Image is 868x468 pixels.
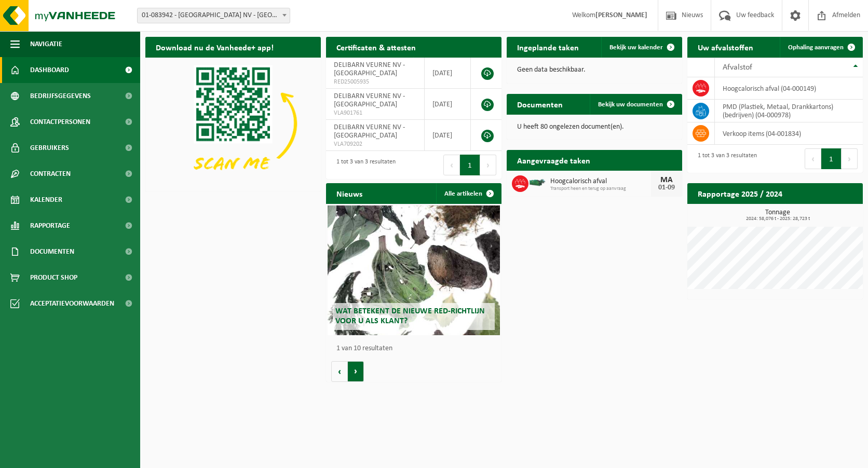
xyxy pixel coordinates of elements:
[334,140,416,148] span: VLA709202
[460,155,480,175] button: 1
[785,203,862,224] a: Bekijk rapportage
[687,183,793,203] h2: Rapportage 2025 / 2024
[788,44,844,51] span: Ophaling aanvragen
[331,361,348,382] button: Vorige
[656,176,677,184] div: MA
[326,37,426,57] h2: Certificaten & attesten
[138,8,290,23] span: 01-083942 - DELIBARN VEURNE NV - VEURNE
[436,183,500,204] a: Alle artikelen
[336,345,496,352] p: 1 van 10 resultaten
[30,109,90,135] span: Contactpersonen
[507,94,573,114] h2: Documenten
[550,186,651,192] span: Transport heen en terug op aanvraag
[601,37,681,58] a: Bekijk uw kalender
[30,31,62,57] span: Navigatie
[517,66,672,74] p: Geen data beschikbaar.
[598,101,663,108] span: Bekijk uw documenten
[480,155,496,175] button: Next
[30,57,69,83] span: Dashboard
[425,89,471,120] td: [DATE]
[425,58,471,89] td: [DATE]
[334,109,416,117] span: VLA901761
[334,92,405,108] span: DELIBARN VEURNE NV - [GEOGRAPHIC_DATA]
[693,216,863,222] span: 2024: 58,076 t - 2025: 28,723 t
[30,213,70,239] span: Rapportage
[528,178,546,187] img: HK-XZ-20-GN-01
[715,100,863,122] td: PMD (Plastiek, Metaal, Drankkartons) (bedrijven) (04-000978)
[30,187,62,213] span: Kalender
[326,183,373,203] h2: Nieuws
[335,307,485,325] span: Wat betekent de nieuwe RED-richtlijn voor u als klant?
[30,239,74,265] span: Documenten
[609,44,663,51] span: Bekijk uw kalender
[595,11,647,19] strong: [PERSON_NAME]
[30,83,91,109] span: Bedrijfsgegevens
[443,155,460,175] button: Previous
[334,61,405,77] span: DELIBARN VEURNE NV - [GEOGRAPHIC_DATA]
[334,123,405,140] span: DELIBARN VEURNE NV - [GEOGRAPHIC_DATA]
[821,148,842,169] button: 1
[715,77,863,100] td: hoogcalorisch afval (04-000149)
[331,154,396,176] div: 1 tot 3 van 3 resultaten
[30,161,71,187] span: Contracten
[507,150,601,170] h2: Aangevraagde taken
[30,291,114,316] span: Acceptatievoorwaarden
[30,135,69,161] span: Gebruikers
[425,120,471,151] td: [DATE]
[590,94,681,115] a: Bekijk uw documenten
[656,184,677,191] div: 01-09
[780,37,862,58] a: Ophaling aanvragen
[550,177,651,186] span: Hoogcalorisch afval
[145,58,321,189] img: Download de VHEPlus App
[715,122,863,145] td: verkoop items (04-001834)
[693,209,863,222] h3: Tonnage
[805,148,821,169] button: Previous
[30,265,77,291] span: Product Shop
[723,63,752,72] span: Afvalstof
[693,147,757,170] div: 1 tot 3 van 3 resultaten
[687,37,764,57] h2: Uw afvalstoffen
[334,78,416,86] span: RED25005935
[328,205,499,335] a: Wat betekent de nieuwe RED-richtlijn voor u als klant?
[145,37,284,57] h2: Download nu de Vanheede+ app!
[137,8,290,23] span: 01-083942 - DELIBARN VEURNE NV - VEURNE
[842,148,858,169] button: Next
[507,37,589,57] h2: Ingeplande taken
[517,123,672,131] p: U heeft 80 ongelezen document(en).
[348,361,364,382] button: Volgende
